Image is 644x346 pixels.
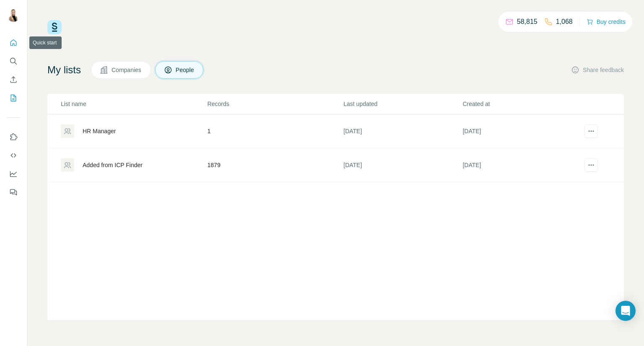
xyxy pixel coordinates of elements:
[83,127,116,135] div: HR Manager
[587,16,626,28] button: Buy credits
[208,100,343,108] p: Records
[7,90,20,106] button: My lists
[61,100,207,108] p: List name
[343,114,462,148] td: [DATE]
[7,8,20,22] img: Avatar
[83,161,143,169] div: Added from ICP Finder
[47,63,81,77] h4: My lists
[7,54,20,69] button: Search
[571,66,624,74] button: Share feedback
[584,124,598,138] button: actions
[556,17,573,27] p: 1,068
[7,72,20,87] button: Enrich CSV
[7,129,20,145] button: Use Surfe on LinkedIn
[462,114,581,148] td: [DATE]
[207,114,343,148] td: 1
[47,20,62,34] img: Surfe Logo
[7,35,20,50] button: Quick start
[615,301,636,321] div: Open Intercom Messenger
[7,185,20,200] button: Feedback
[343,148,462,182] td: [DATE]
[112,66,142,74] span: Companies
[517,17,538,27] p: 58,815
[7,166,20,181] button: Dashboard
[462,100,581,108] p: Created at
[462,148,581,182] td: [DATE]
[584,158,598,172] button: actions
[7,148,20,163] button: Use Surfe API
[176,66,195,74] span: People
[207,148,343,182] td: 1879
[343,100,462,108] p: Last updated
